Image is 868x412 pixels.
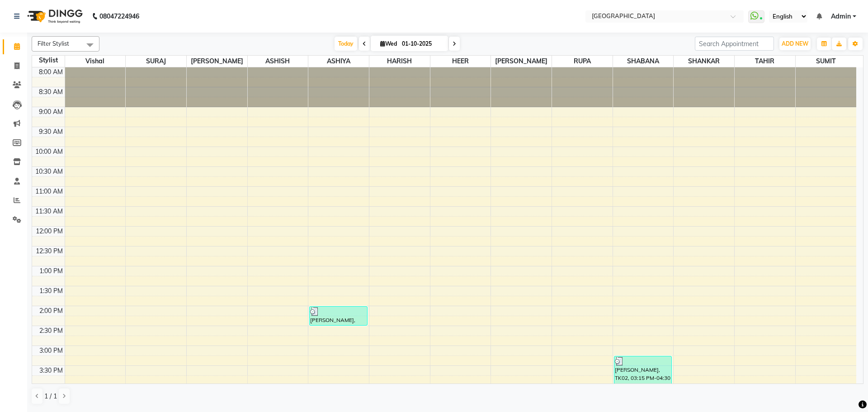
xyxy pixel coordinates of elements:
[782,40,808,47] span: ADD NEW
[126,56,186,67] span: SURAJ
[33,147,65,156] div: 10:00 AM
[23,4,85,29] img: logo
[37,127,65,137] div: 9:30 AM
[335,37,357,51] span: Today
[65,56,126,67] span: Vishal
[796,56,856,67] span: SUMIT
[248,56,308,67] span: ASHISH
[38,306,65,316] div: 2:00 PM
[38,326,65,336] div: 2:30 PM
[37,107,65,117] div: 9:00 AM
[378,40,399,47] span: Wed
[735,56,795,67] span: TAHIR
[37,67,65,77] div: 8:00 AM
[34,246,65,256] div: 12:30 PM
[38,346,65,355] div: 3:00 PM
[369,56,430,67] span: HARISH
[33,207,65,216] div: 11:30 AM
[831,12,851,21] span: Admin
[310,307,367,325] div: [PERSON_NAME], TK01, 02:00 PM-02:30 PM, Deep Clean Up - Fruitlicious (For Normal Skin)
[399,37,444,51] input: 2025-10-01
[187,56,247,67] span: [PERSON_NAME]
[613,56,674,67] span: SHABANA
[38,366,65,375] div: 3:30 PM
[779,38,811,50] button: ADD NEW
[33,167,65,176] div: 10:30 AM
[552,56,613,67] span: RUPA
[37,87,65,97] div: 8:30 AM
[38,40,69,47] span: Filter Stylist
[491,56,552,67] span: [PERSON_NAME]
[695,37,774,51] input: Search Appointment
[614,356,671,405] div: [PERSON_NAME], TK02, 03:15 PM-04:30 PM, Basic [MEDICAL_DATA] (Rica Wax) - Upper Lip,Basic [MEDICA...
[38,266,65,276] div: 1:00 PM
[38,286,65,296] div: 1:30 PM
[33,187,65,196] div: 11:00 AM
[674,56,734,67] span: SHANKAR
[44,392,57,401] span: 1 / 1
[34,227,65,236] div: 12:00 PM
[32,56,65,65] div: Stylist
[430,56,491,67] span: HEER
[99,4,139,29] b: 08047224946
[308,56,369,67] span: ASHIYA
